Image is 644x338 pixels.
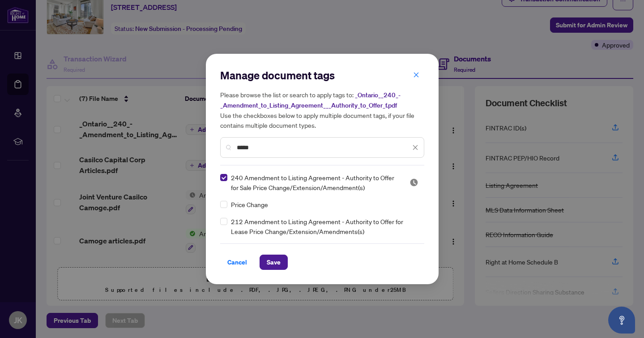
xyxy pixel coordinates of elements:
[227,255,247,269] span: Cancel
[231,199,268,209] span: Price Change
[220,68,424,82] h2: Manage document tags
[260,255,288,270] button: Save
[231,173,399,192] span: 240 Amendment to Listing Agreement - Authority to Offer for Sale Price Change/Extension/Amendment(s)
[231,217,419,236] span: 212 Amendment to Listing Agreement - Authority to Offer for Lease Price Change/Extension/Amendmen...
[412,144,418,151] span: close
[220,90,424,130] h5: Please browse the list or search to apply tags to: Use the checkboxes below to apply multiple doc...
[409,178,418,187] span: Pending Review
[413,72,419,78] span: close
[608,307,635,334] button: Open asap
[220,255,254,270] button: Cancel
[267,255,281,269] span: Save
[409,178,418,187] img: status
